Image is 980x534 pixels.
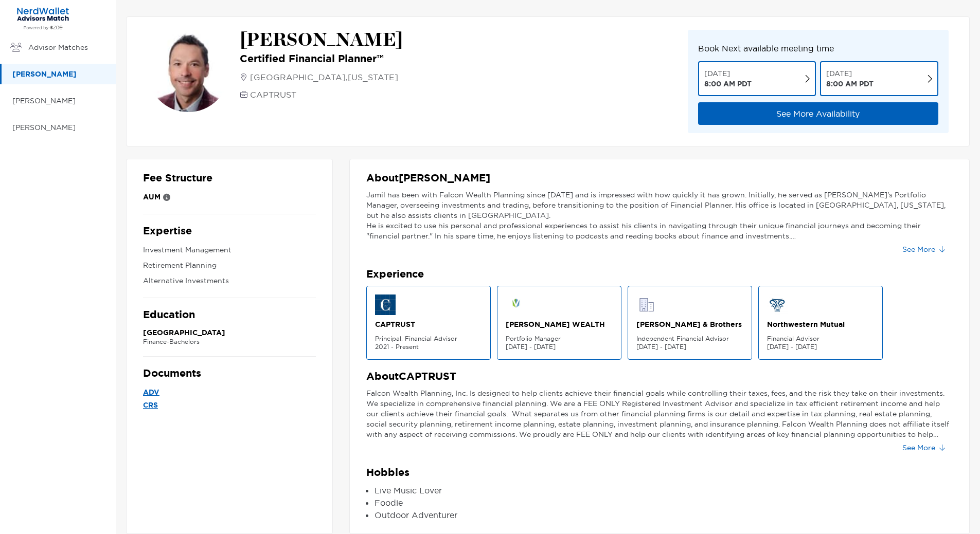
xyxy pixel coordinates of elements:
img: avatar [147,30,229,112]
p: 2021 - Present [375,343,482,351]
p: Northwestern Mutual [767,319,874,329]
p: Book Next available meeting time [698,42,938,55]
a: CRS [143,399,316,412]
p: CAPTRUST [375,319,482,329]
p: [PERSON_NAME] [12,95,105,107]
p: AUM [143,191,161,204]
p: About CAPTRUST [366,370,953,383]
p: 8:00 AM PDT [704,79,752,89]
button: [DATE] 8:00 AM PDT [820,61,938,96]
button: See More [894,241,953,257]
img: firm logo [767,294,788,315]
p: Experience [366,268,953,281]
li: Foodie [375,496,953,509]
p: Expertise [143,225,316,237]
p: [DATE] - [DATE] [767,343,874,351]
p: [DATE] [704,68,752,79]
p: Financial Advisor [767,335,874,343]
p: Fee Structure [143,172,316,185]
p: [PERSON_NAME] [12,68,105,81]
p: Jamil has been with Falcon Wealth Planning since [DATE] and is impressed with how quickly it has ... [366,190,953,220]
p: Principal, Financial Advisor [375,335,482,343]
p: Finance - Bachelors [143,338,316,346]
p: [PERSON_NAME] [12,121,105,134]
a: ADV [143,386,316,399]
p: [DATE] - [DATE] [506,343,613,351]
p: He is excited to use his personal and professional experiences to assist his clients in navigatin... [366,220,953,241]
p: Independent Financial Advisor [636,335,743,343]
p: [PERSON_NAME] [240,30,403,50]
p: About [PERSON_NAME] [366,172,953,185]
img: firm logo [506,294,526,315]
p: Education [143,308,316,321]
p: 8:00 AM PDT [826,79,874,89]
p: [DATE] - [DATE] [636,343,743,351]
p: Advisor Matches [28,41,105,54]
button: [DATE] 8:00 AM PDT [698,61,816,96]
p: [GEOGRAPHIC_DATA] [143,327,316,338]
li: Outdoor Adventurer [375,509,953,521]
p: [PERSON_NAME] & Brothers [636,319,743,329]
p: Documents [143,367,316,380]
button: See More Availability [698,102,938,125]
p: Hobbies [366,466,953,479]
li: Live Music Lover [375,484,953,496]
img: firm logo [636,294,657,315]
p: CAPTRUST [250,88,296,101]
button: See More [894,439,953,456]
p: Retirement Planning [143,259,316,272]
img: firm logo [375,294,396,315]
p: Certified Financial Planner™ [240,52,403,65]
p: Investment Management [143,244,316,256]
p: Falcon Wealth Planning, Inc. Is designed to help clients achieve their financial goals while cont... [366,388,953,439]
p: [GEOGRAPHIC_DATA] , [US_STATE] [250,71,398,83]
img: Zoe Financial [12,7,74,30]
p: Alternative Investments [143,274,316,287]
p: [DATE] [826,68,874,79]
p: Portfolio Manager [506,335,613,343]
p: [PERSON_NAME] WEALTH [506,319,613,329]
